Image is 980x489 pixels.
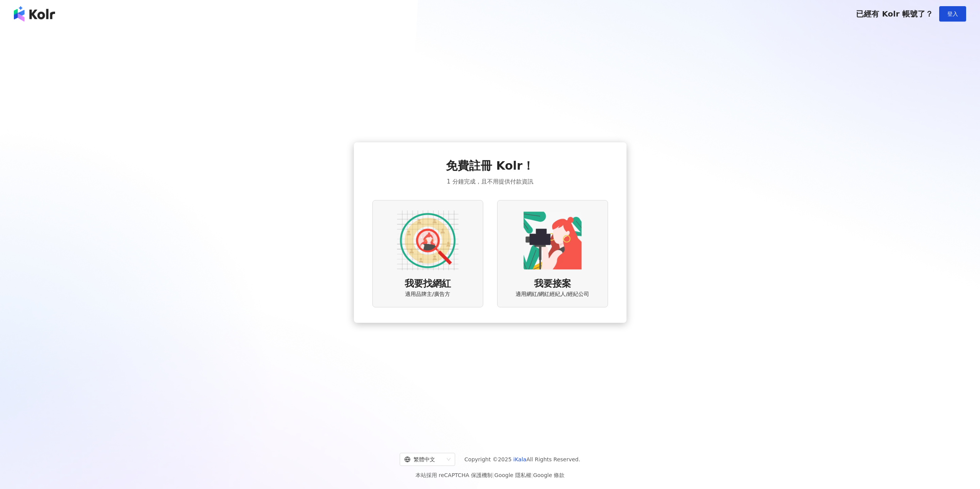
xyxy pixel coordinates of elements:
span: 我要接案 [534,277,571,290]
a: iKala [513,456,526,462]
span: 我要找網紅 [405,277,451,290]
img: AD identity option [397,210,459,271]
span: 適用品牌主/廣告方 [405,290,450,298]
button: 登入 [939,6,966,22]
span: 1 分鐘完成，且不用提供付款資訊 [447,177,533,186]
span: 適用網紅/網紅經紀人/經紀公司 [516,290,589,298]
span: 免費註冊 Kolr！ [446,158,534,174]
span: 登入 [947,11,958,17]
img: KOL identity option [522,210,583,271]
span: 已經有 Kolr 帳號了？ [856,9,933,18]
span: | [493,472,494,478]
span: Copyright © 2025 All Rights Reserved. [464,455,580,464]
div: 繁體中文 [404,453,444,466]
a: Google 隱私權 [494,472,531,478]
a: Google 條款 [533,472,565,478]
span: | [531,472,533,478]
img: logo [14,6,55,22]
span: 本站採用 reCAPTCHA 保護機制 [415,471,565,480]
